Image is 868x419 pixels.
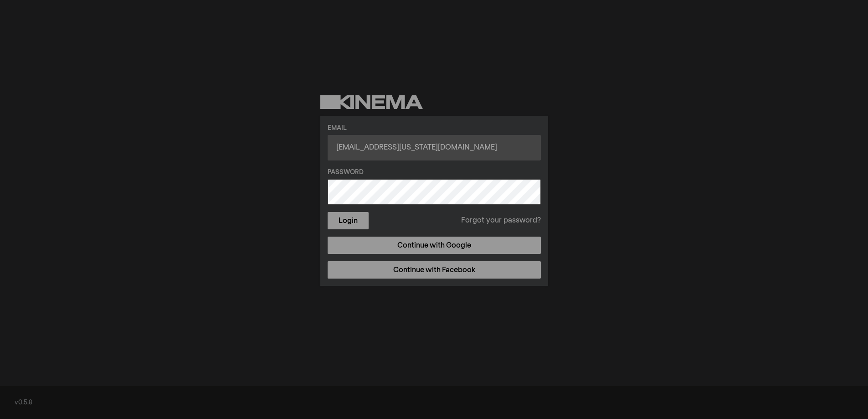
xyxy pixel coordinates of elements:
[328,212,369,229] button: Login
[328,261,541,279] a: Continue with Facebook
[328,237,541,254] a: Continue with Google
[15,398,853,408] div: v0.5.8
[461,215,541,226] a: Forgot your password?
[328,168,541,177] label: Password
[328,124,541,133] label: Email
